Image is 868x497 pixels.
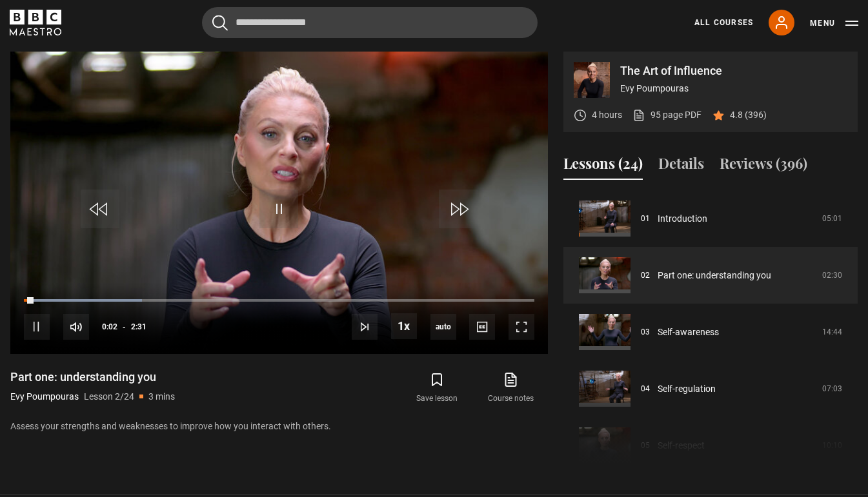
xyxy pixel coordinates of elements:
p: Assess your strengths and weaknesses to improve how you interact with others. [10,420,548,433]
div: Current quality: 720p [430,314,456,340]
a: Introduction [658,212,707,226]
span: 2:31 [131,315,146,338]
button: Submit the search query [212,15,228,31]
span: 0:02 [102,315,117,338]
span: auto [430,314,456,340]
p: Lesson 2/24 [84,390,134,404]
p: 4 hours [592,108,622,122]
a: Course notes [474,369,548,407]
button: Details [658,153,704,180]
input: Search [202,7,538,38]
button: Reviews (396) [720,153,807,180]
button: Playback Rate [391,313,417,339]
button: Lessons (24) [563,153,643,180]
a: Part one: understanding you [658,269,771,282]
button: Toggle navigation [810,17,858,30]
p: Evy Poumpouras [10,390,79,404]
button: Pause [24,314,50,340]
div: Progress Bar [24,299,534,302]
p: Evy Poumpouras [620,82,847,95]
button: Fullscreen [509,314,534,340]
a: Self-awareness [658,326,719,339]
svg: BBC Maestro [10,10,61,35]
p: 4.8 (396) [730,108,767,122]
p: 3 mins [148,390,175,404]
p: The Art of Influence [620,65,847,77]
video-js: Video Player [10,52,548,354]
button: Captions [469,314,495,340]
a: All Courses [694,17,753,28]
button: Next Lesson [352,314,378,340]
h1: Part one: understanding you [10,369,175,385]
button: Save lesson [400,369,474,407]
button: Mute [63,314,89,340]
a: 95 page PDF [632,108,701,122]
span: - [123,322,126,331]
a: Self-regulation [658,382,716,396]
